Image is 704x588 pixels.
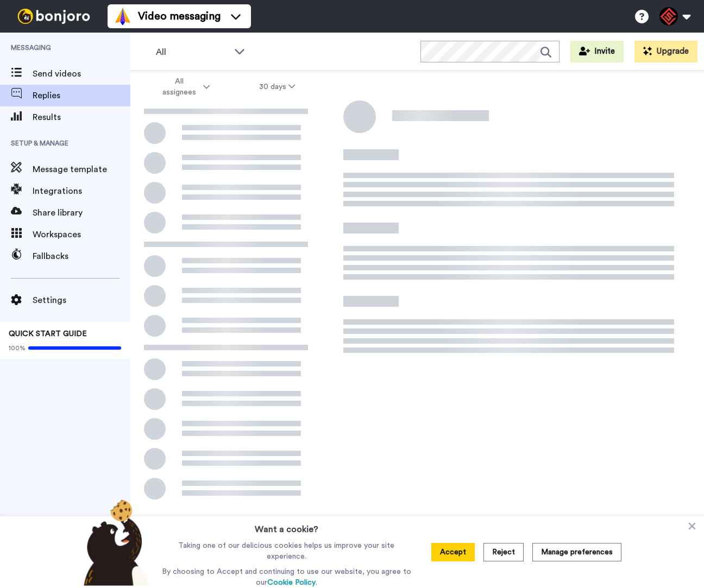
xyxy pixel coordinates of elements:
span: All assignees [157,76,201,98]
button: Manage preferences [532,543,621,561]
span: Replies [33,89,130,102]
span: Video messaging [138,9,221,24]
button: Accept [431,543,475,561]
p: Taking one of our delicious cookies helps us improve your site experience. [159,540,414,562]
span: QUICK START GUIDE [9,330,87,338]
span: Fallbacks [33,250,130,263]
a: Cookie Policy [267,579,316,586]
button: Invite [570,41,624,62]
span: Send videos [33,67,130,80]
p: By choosing to Accept and continuing to use our website, you agree to our . [159,566,414,588]
button: Reject [483,543,524,561]
img: vm-color.svg [114,8,131,25]
h3: Want a cookie? [255,516,318,536]
span: Results [33,111,130,124]
span: Integrations [33,185,130,198]
span: 100% [9,344,26,352]
img: bear-with-cookie.png [74,499,154,586]
button: 30 days [235,77,320,97]
span: All [156,46,229,59]
button: All assignees [133,72,235,102]
span: Workspaces [33,228,130,241]
img: bj-logo-header-white.svg [13,9,95,24]
span: Message template [33,163,130,176]
span: Share library [33,206,130,219]
span: Settings [33,294,130,307]
button: Upgrade [634,41,697,62]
